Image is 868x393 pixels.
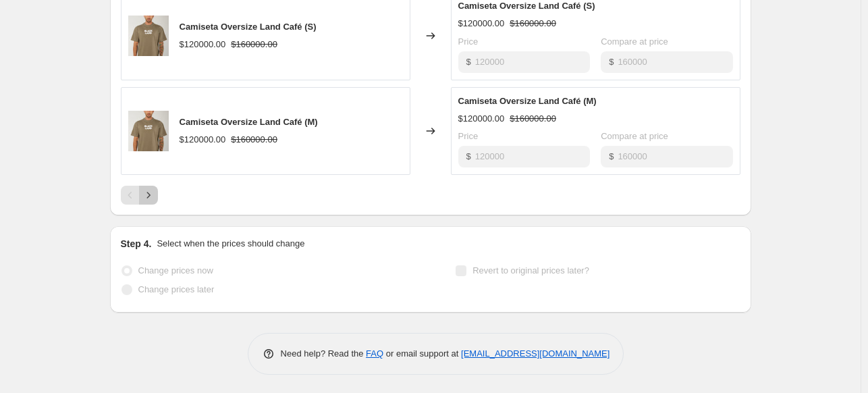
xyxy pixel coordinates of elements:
strike: $160000.00 [231,133,277,147]
img: Black21ECOM_374_80x.jpg [128,111,169,151]
nav: Pagination [121,186,158,205]
span: Camiseta Oversize Land Café (M) [458,96,597,106]
span: or email support at [383,348,461,359]
button: Next [139,186,158,205]
div: $120000.00 [458,17,505,30]
a: FAQ [366,348,383,359]
span: Compare at price [601,131,668,141]
div: $120000.00 [180,133,226,147]
img: Black21ECOM_374_80x.jpg [128,16,169,56]
span: Camiseta Oversize Land Café (S) [180,22,317,32]
span: $ [466,151,471,161]
span: $ [609,57,614,67]
span: $ [466,57,471,67]
span: Price [458,131,479,141]
span: Compare at price [601,36,668,47]
strike: $160000.00 [510,112,556,126]
span: Camiseta Oversize Land Café (S) [458,1,595,11]
span: Price [458,36,479,47]
span: Need help? Read the [281,348,367,359]
span: Change prices later [138,284,215,294]
h2: Step 4. [121,237,152,251]
div: $120000.00 [458,112,505,126]
strike: $160000.00 [231,38,277,51]
span: Change prices now [138,265,213,276]
span: $ [609,151,614,161]
span: Camiseta Oversize Land Café (M) [180,117,318,127]
strike: $160000.00 [510,17,556,30]
a: [EMAIL_ADDRESS][DOMAIN_NAME] [461,348,609,359]
span: Revert to original prices later? [472,265,589,276]
div: $120000.00 [180,38,226,51]
p: Select when the prices should change [157,237,304,251]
